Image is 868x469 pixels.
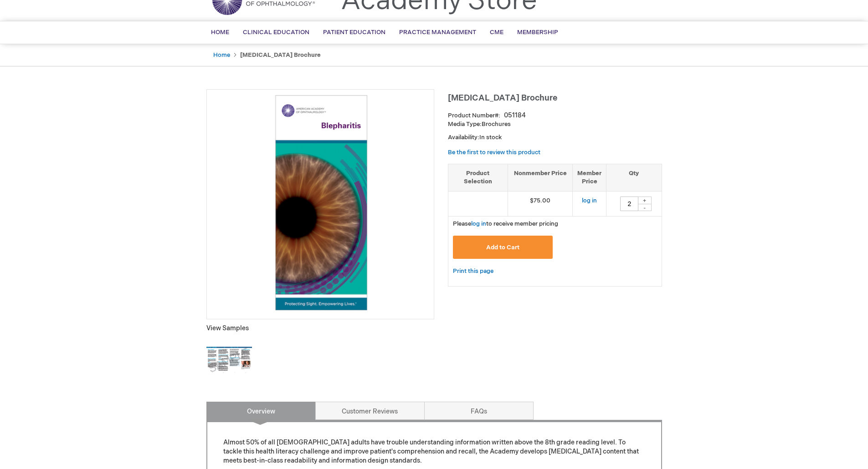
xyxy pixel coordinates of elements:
[508,191,573,216] td: $75.00
[453,236,553,259] button: Add to Cart
[448,120,662,129] p: Brochures
[490,29,503,36] span: CME
[223,438,645,465] p: Almost 50% of all [DEMOGRAPHIC_DATA] adults have trouble understanding information written above ...
[399,29,476,36] span: Practice Management
[213,51,230,59] a: Home
[206,338,252,383] img: Click to view
[638,197,652,204] div: +
[573,164,606,191] th: Member Price
[479,134,502,141] span: In stock
[424,402,534,420] a: FAQs
[448,164,508,191] th: Product Selection
[211,29,229,36] span: Home
[582,197,597,204] a: log in
[448,133,662,142] p: Availability:
[448,93,557,103] span: [MEDICAL_DATA] Brochure
[323,29,385,36] span: Patient Education
[606,164,662,191] th: Qty
[471,220,486,227] a: log in
[448,121,482,128] strong: Media Type:
[240,51,321,59] strong: [MEDICAL_DATA] Brochure
[638,204,652,211] div: -
[504,111,526,120] div: 051184
[620,197,638,211] input: Qty
[206,402,316,420] a: Overview
[206,324,434,333] p: View Samples
[486,244,519,251] span: Add to Cart
[243,29,309,36] span: Clinical Education
[453,220,558,227] span: Please to receive member pricing
[508,164,573,191] th: Nonmember Price
[448,149,540,156] a: Be the first to review this product
[211,94,429,312] img: Blepharitis Brochure
[517,29,558,36] span: Membership
[448,112,500,119] strong: Product Number
[453,266,493,277] a: Print this page
[315,402,425,420] a: Customer Reviews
